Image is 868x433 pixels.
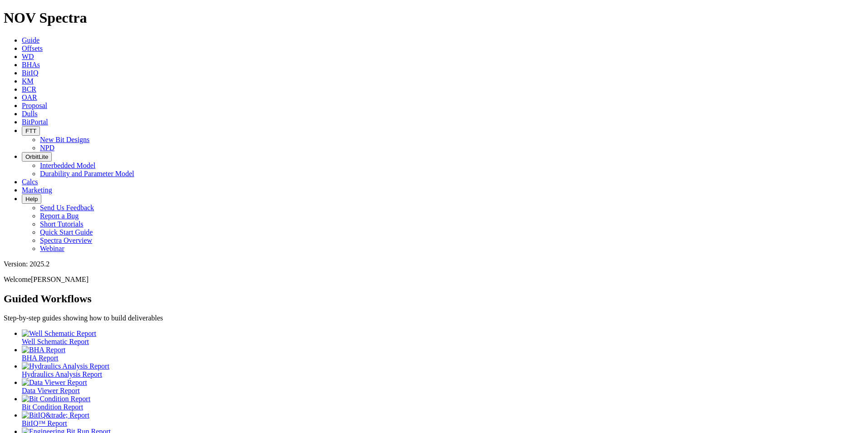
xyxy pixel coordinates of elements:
[22,36,39,44] a: Guide
[22,126,40,136] button: FTT
[25,196,38,202] span: Help
[22,152,52,162] button: OrbitLite
[40,212,79,220] a: Report a Bug
[4,314,864,322] p: Step-by-step guides showing how to build deliverables
[22,362,109,370] img: Hydraulics Analysis Report
[22,186,52,194] a: Marketing
[22,194,41,204] button: Help
[4,293,864,305] h2: Guided Workflows
[25,128,36,134] span: FTT
[40,245,64,252] a: Webinar
[22,370,102,378] span: Hydraulics Analysis Report
[22,110,38,118] a: Dulls
[22,411,89,419] img: BitIQ&trade; Report
[4,260,864,268] div: Version: 2025.2
[22,102,47,109] a: Proposal
[4,276,864,284] p: Welcome
[40,144,54,152] a: NPD
[22,85,36,93] a: BCR
[22,77,34,85] a: KM
[22,178,38,186] a: Calcs
[22,411,864,427] a: BitIQ&trade; Report BitIQ™ Report
[40,170,134,177] a: Durability and Parameter Model
[40,228,93,236] a: Quick Start Guide
[22,419,67,427] span: BitIQ™ Report
[22,379,864,394] a: Data Viewer Report Data Viewer Report
[22,118,48,126] a: BitPortal
[40,220,84,228] a: Short Tutorials
[22,354,58,362] span: BHA Report
[22,346,65,354] img: BHA Report
[22,379,87,387] img: Data Viewer Report
[22,362,864,378] a: Hydraulics Analysis Report Hydraulics Analysis Report
[22,395,864,411] a: Bit Condition Report Bit Condition Report
[22,330,96,338] img: Well Schematic Report
[40,204,94,212] a: Send Us Feedback
[22,53,34,60] a: WD
[22,69,38,77] a: BitIQ
[22,44,43,52] a: Offsets
[25,153,48,160] span: OrbitLite
[40,136,89,143] a: New Bit Designs
[22,387,80,394] span: Data Viewer Report
[22,93,37,101] a: OAR
[22,395,90,403] img: Bit Condition Report
[22,346,864,362] a: BHA Report BHA Report
[22,403,83,411] span: Bit Condition Report
[22,330,864,345] a: Well Schematic Report Well Schematic Report
[4,10,864,26] h1: NOV Spectra
[40,162,95,169] a: Interbedded Model
[40,236,92,244] a: Spectra Overview
[31,276,89,283] span: [PERSON_NAME]
[22,61,40,69] a: BHAs
[22,338,89,345] span: Well Schematic Report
